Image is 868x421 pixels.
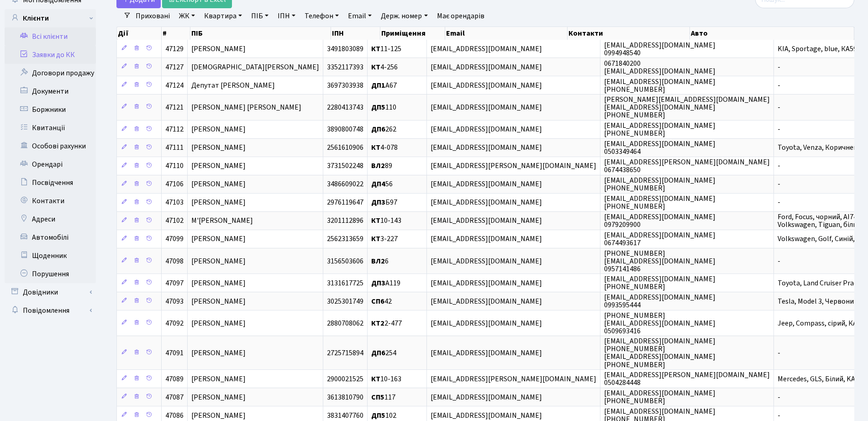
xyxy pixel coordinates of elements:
[327,125,363,135] span: 3890800748
[165,44,184,54] span: 47129
[327,374,363,384] span: 2900021525
[191,348,246,358] span: [PERSON_NAME]
[431,348,542,358] span: [EMAIL_ADDRESS][DOMAIN_NAME]
[371,392,384,402] b: СП5
[190,27,331,40] th: ПІБ
[431,102,542,112] span: [EMAIL_ADDRESS][DOMAIN_NAME]
[604,274,715,292] span: [EMAIL_ADDRESS][DOMAIN_NAME] [PHONE_NUMBER]
[162,27,191,40] th: #
[778,102,780,112] span: -
[301,8,342,24] a: Телефон
[371,198,397,208] span: Б97
[604,248,715,274] span: [PHONE_NUMBER] [EMAIL_ADDRESS][DOMAIN_NAME] 0957141486
[371,62,380,72] b: КТ
[5,155,96,174] a: Орендарі
[778,348,780,358] span: -
[431,410,542,421] span: [EMAIL_ADDRESS][DOMAIN_NAME]
[371,62,398,72] span: 4-256
[431,374,596,384] span: [EMAIL_ADDRESS][PERSON_NAME][DOMAIN_NAME]
[327,278,363,288] span: 3131617725
[371,410,385,421] b: ДП5
[191,161,246,171] span: [PERSON_NAME]
[327,102,363,112] span: 2280413743
[175,8,199,24] a: ЖК
[371,102,385,112] b: ДП5
[327,198,363,208] span: 2976119647
[5,247,96,265] a: Щоденник
[165,256,184,266] span: 47098
[371,318,384,328] b: КТ2
[117,27,162,40] th: Дії
[165,198,184,208] span: 47103
[778,125,780,135] span: -
[327,348,363,358] span: 2725715894
[377,8,431,24] a: Держ. номер
[371,125,396,135] span: 262
[371,125,385,135] b: ДП6
[431,198,542,208] span: [EMAIL_ADDRESS][DOMAIN_NAME]
[371,80,397,90] span: А67
[5,265,96,283] a: Порушення
[431,179,542,189] span: [EMAIL_ADDRESS][DOMAIN_NAME]
[5,119,96,137] a: Квитанції
[165,374,184,384] span: 47089
[191,296,246,306] span: [PERSON_NAME]
[778,392,780,402] span: -
[200,8,246,24] a: Квартира
[165,410,184,421] span: 47086
[327,410,363,421] span: 3831407760
[371,278,385,288] b: ДП3
[371,161,392,171] span: 89
[604,310,715,336] span: [PHONE_NUMBER] [EMAIL_ADDRESS][DOMAIN_NAME] 0509693416
[604,40,715,58] span: [EMAIL_ADDRESS][DOMAIN_NAME] 0994948540
[5,64,96,82] a: Договори продажу
[191,80,275,90] span: Депутат [PERSON_NAME]
[371,348,385,358] b: ДП6
[431,318,542,328] span: [EMAIL_ADDRESS][DOMAIN_NAME]
[191,374,246,384] span: [PERSON_NAME]
[247,8,272,24] a: ПІБ
[604,292,715,310] span: [EMAIL_ADDRESS][DOMAIN_NAME] 0993595444
[690,27,854,40] th: Авто
[165,125,184,135] span: 47112
[327,318,363,328] span: 2880708062
[344,8,375,24] a: Email
[371,216,380,226] b: КТ
[5,137,96,155] a: Особові рахунки
[431,80,542,90] span: [EMAIL_ADDRESS][DOMAIN_NAME]
[191,102,301,112] span: [PERSON_NAME] [PERSON_NAME]
[604,95,770,120] span: [PERSON_NAME][EMAIL_ADDRESS][DOMAIN_NAME] [EMAIL_ADDRESS][DOMAIN_NAME] [PHONE_NUMBER]
[778,410,780,421] span: -
[5,174,96,192] a: Посвідчення
[371,198,385,208] b: ДП3
[5,228,96,247] a: Автомобілі
[431,125,542,135] span: [EMAIL_ADDRESS][DOMAIN_NAME]
[431,216,542,226] span: [EMAIL_ADDRESS][DOMAIN_NAME]
[5,46,96,64] a: Заявки до КК
[604,121,715,138] span: [EMAIL_ADDRESS][DOMAIN_NAME] [PHONE_NUMBER]
[604,157,770,175] span: [EMAIL_ADDRESS][PERSON_NAME][DOMAIN_NAME] 0674438650
[371,234,380,244] b: КТ
[380,27,445,40] th: Приміщення
[604,139,715,157] span: [EMAIL_ADDRESS][DOMAIN_NAME] 0503349464
[431,44,542,54] span: [EMAIL_ADDRESS][DOMAIN_NAME]
[5,301,96,320] a: Повідомлення
[165,62,184,72] span: 47127
[5,210,96,228] a: Адреси
[371,234,398,244] span: 3-227
[327,296,363,306] span: 3025301749
[165,234,184,244] span: 47099
[568,27,690,40] th: Контакти
[191,256,246,266] span: [PERSON_NAME]
[778,80,780,90] span: -
[132,8,174,24] a: Приховані
[604,175,715,193] span: [EMAIL_ADDRESS][DOMAIN_NAME] [PHONE_NUMBER]
[5,9,96,27] a: Клієнти
[371,44,401,54] span: 11-125
[191,179,246,189] span: [PERSON_NAME]
[165,216,184,226] span: 47102
[191,143,246,153] span: [PERSON_NAME]
[604,58,715,76] span: 0671840200 [EMAIL_ADDRESS][DOMAIN_NAME]
[5,283,96,301] a: Довідники
[371,161,385,171] b: ВЛ2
